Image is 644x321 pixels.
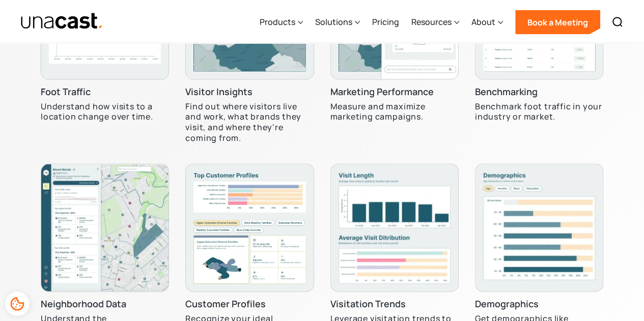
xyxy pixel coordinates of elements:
[372,2,399,43] a: Pricing
[260,16,295,28] div: Products
[515,10,600,35] a: Book a Meeting
[315,2,360,43] div: Solutions
[185,298,266,310] h3: Customer Profiles
[20,13,103,31] img: Unacast text logo
[185,164,314,292] img: A chart that shows the customer profile breakdown of an area.
[411,2,459,43] div: Resources
[471,16,495,28] div: About
[475,86,538,98] h3: Benchmarking
[41,101,169,123] p: Understand how visits to a location change over time.
[41,86,91,98] h3: Foot Traffic
[471,2,503,43] div: About
[20,13,103,31] a: home
[330,86,434,98] h3: Marketing Performance
[330,298,406,310] h3: Visitation Trends
[475,298,539,310] h3: Demographics
[185,86,253,98] h3: Visitor Insights
[185,101,314,143] p: Find out where visitors live and work, what brands they visit, and where they're coming from.
[5,291,30,316] div: Cookie Preferences
[475,164,603,292] img: A chart showing an age breakdown.
[411,16,452,28] div: Resources
[330,101,459,123] p: Measure and maximize marketing campaigns.
[260,2,303,43] div: Products
[475,101,603,123] p: Benchmark foot traffic in your industry or market.
[41,298,126,310] h3: Neighborhood Data
[330,164,459,292] img: A chart showing average visit length, and another chart showing average visit distribution.
[611,16,624,28] img: Search icon
[315,16,352,28] div: Solutions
